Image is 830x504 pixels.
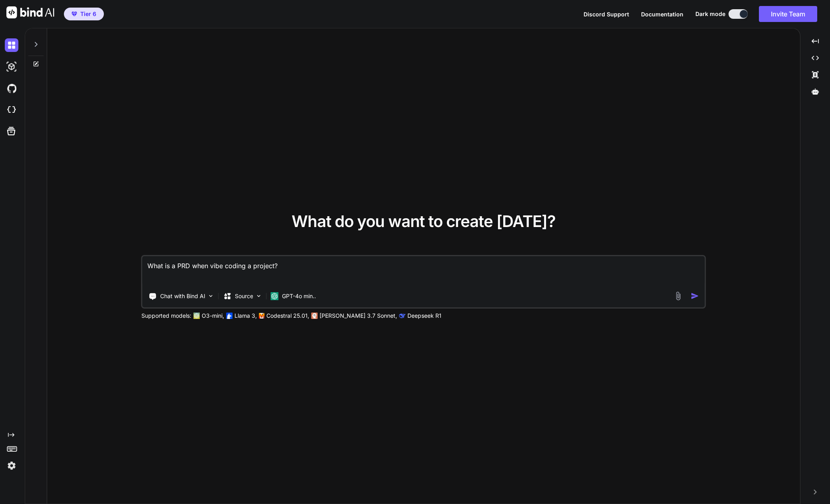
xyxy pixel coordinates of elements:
p: [PERSON_NAME] 3.7 Sonnet, [320,312,397,320]
span: Documentation [641,11,683,18]
img: Pick Tools [208,293,214,299]
img: premium [71,12,77,16]
button: Invite Team [759,6,817,22]
img: attachment [673,291,683,301]
textarea: What is a PRD when vibe coding a project? [143,256,705,286]
img: githubDark [5,82,18,95]
img: Llama2 [226,313,233,319]
p: O3-mini, [202,312,224,320]
p: Chat with Bind AI [160,292,205,300]
p: Llama 3, [234,312,257,320]
span: Dark mode [695,10,725,18]
p: Source [235,292,253,300]
img: Mistral-AI [259,313,265,319]
p: Supported models: [141,312,191,320]
img: settings [5,459,18,472]
img: GPT-4o mini [271,292,279,300]
img: darkChat [5,38,18,52]
img: Pick Models [256,293,262,299]
button: premiumTier 6 [64,8,104,20]
img: icon [691,292,699,300]
img: darkAi-studio [5,60,18,74]
img: claude [312,313,318,319]
p: GPT-4o min.. [282,292,316,300]
img: cloudideIcon [5,103,18,117]
img: claude [399,313,406,319]
span: Discord Support [584,11,629,18]
p: Deepseek R1 [407,312,441,320]
button: Documentation [641,10,683,18]
span: What do you want to create [DATE]? [292,211,556,231]
img: Bind AI [6,6,54,18]
span: Tier 6 [80,10,96,18]
img: GPT-4 [194,313,200,319]
button: Discord Support [584,10,629,18]
p: Codestral 25.01, [266,312,309,320]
